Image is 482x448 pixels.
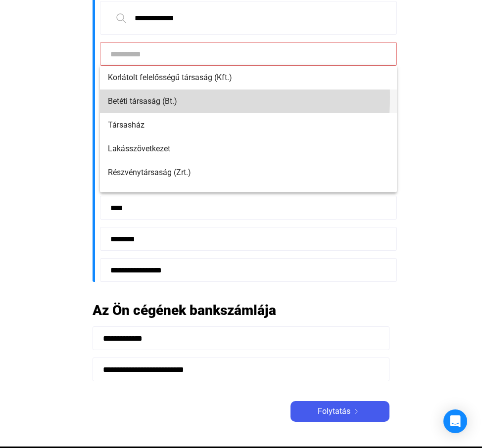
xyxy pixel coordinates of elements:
button: Folytatásarrow-right-white [290,401,389,422]
span: Betéti társaság (Bt.) [108,95,389,107]
span: Korlátolt felelősségű társaság (Kft.) [108,72,389,84]
span: Folytatás [318,405,350,417]
span: Részvénytársaság (Zrt.) [108,167,389,179]
img: arrow-right-white [350,409,362,414]
span: Lakásszövetkezet [108,143,389,155]
span: Társasház [108,119,389,131]
h2: Az Ön cégének bankszámlája [93,302,389,319]
span: Részvénytársaság (Nyrt.) [108,190,389,202]
div: Open Intercom Messenger [443,409,467,433]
